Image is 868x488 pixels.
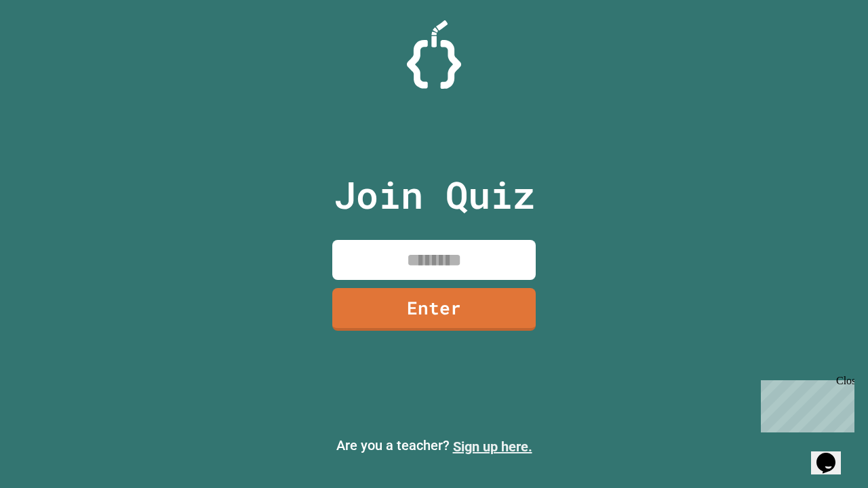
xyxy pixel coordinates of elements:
a: Sign up here. [453,439,532,455]
iframe: chat widget [811,434,854,474]
a: Enter [332,288,536,331]
p: Are you a teacher? [11,435,857,457]
div: Chat with us now!Close [5,5,94,86]
iframe: chat widget [755,375,854,432]
img: Logo.svg [407,20,461,89]
p: Join Quiz [334,167,535,223]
